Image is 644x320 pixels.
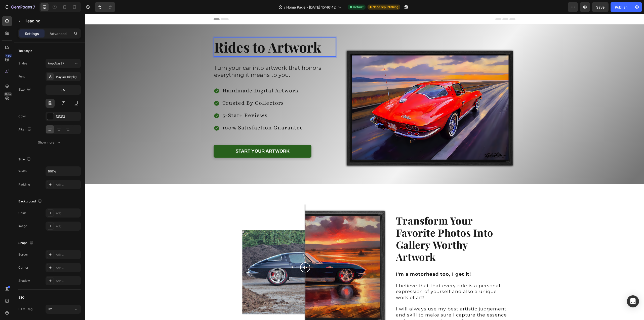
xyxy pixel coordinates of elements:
[46,305,81,314] button: H2
[138,98,183,105] span: 5-star+ reviews
[18,114,26,119] div: Color
[33,4,35,10] p: 7
[18,126,32,133] div: Align
[18,211,26,215] div: Color
[18,240,34,246] div: Shape
[592,2,609,12] button: Save
[18,169,27,173] div: Width
[56,183,79,187] div: Add...
[18,86,32,93] div: Size
[48,307,52,311] span: H2
[25,31,39,36] p: Settings
[85,14,644,320] iframe: Design area
[138,110,218,117] span: 100% satisfaction guarantee
[46,59,81,68] button: Heading 2*
[18,49,32,53] div: Text style
[95,2,115,12] div: Undo/Redo
[596,5,605,9] span: Save
[46,167,80,176] input: Auto
[18,252,28,257] div: Border
[373,5,398,9] span: Need republishing
[151,134,205,140] p: Start your artwork
[56,114,79,119] div: 121212
[627,295,639,307] div: Open Intercom Messenger
[611,2,632,12] button: Publish
[18,74,25,79] div: Font
[56,266,79,270] div: Add...
[129,131,227,144] a: Start your artwork
[5,54,12,58] div: 450
[18,265,28,270] div: Corner
[138,73,214,80] span: handmade digital artwork
[18,307,32,311] div: HTML tag
[2,2,37,12] button: 7
[129,23,251,43] h2: Rich Text Editor. Editing area: main
[284,5,285,10] span: /
[18,198,43,205] div: Background
[615,5,627,10] div: Publish
[18,295,24,300] div: SEO
[38,140,61,145] div: Show more
[56,75,79,79] div: Playfair Display
[18,224,27,228] div: Image
[18,278,30,283] div: Shadow
[129,50,251,65] p: Turn your car into artwork that honors everything it means to you.
[353,5,364,9] span: Default
[259,34,430,154] img: gempages_576581595402601034-91f0f994-947b-4c31-bcbd-94cde8a987bf.png
[50,31,67,36] p: Advanced
[56,211,79,216] div: Add...
[286,5,336,10] span: Home Page - [DATE] 15:46:42
[48,61,64,66] span: Heading 2*
[311,200,425,249] h2: Transform Your Favorite Photos Into Gallery Worthy Artwork
[18,182,30,187] div: Padding
[4,92,12,96] div: Beta
[18,156,32,163] div: Size
[56,224,79,229] div: Add...
[56,253,79,257] div: Add...
[138,85,199,93] span: trusted by collectors
[24,18,79,24] p: Heading
[311,292,422,309] span: I will always use my best artistic judgement and skill to make sure I capture the essence and uni...
[18,138,81,147] button: Show more
[311,257,386,263] strong: I'm a motorhead too, I get it!
[129,24,251,42] p: Rides to Artwork
[311,269,416,286] span: I believe that that every ride is a personal expression of yourself and also a unique work of art!
[18,61,27,66] div: Styles
[56,279,79,283] div: Add...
